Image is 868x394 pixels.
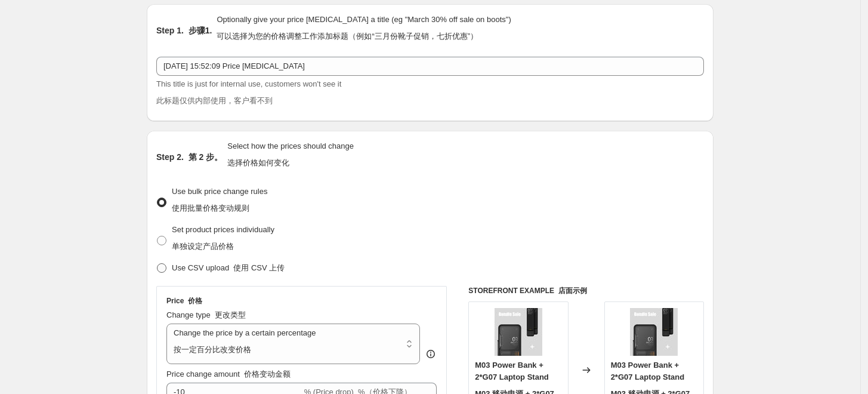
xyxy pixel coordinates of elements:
img: aulumum03-g07_80x.jpg [630,308,678,356]
font: 使用批量价格变动规则 [172,204,249,213]
h3: Price [166,296,202,306]
font: 价格 [188,297,202,305]
font: 此标题仅供内部使用，客户看不到 [156,96,273,105]
p: Select how the prices should change [227,140,354,174]
div: help [425,348,437,360]
font: 价格变动金额 [244,370,291,378]
span: Change type [166,310,246,319]
p: Optionally give your price [MEDICAL_DATA] a title (eg "March 30% off sale on boots") [217,14,511,47]
span: This title is just for internal use, customers won't see it [156,79,341,105]
font: 使用 CSV 上传 [233,263,285,272]
h2: Step 2. [156,151,223,163]
font: 第 2 步。 [189,152,223,162]
font: 单独设定产品价格 [172,242,234,251]
font: 店面示例 [558,287,587,295]
font: 更改类型 [215,310,246,319]
h2: Step 1. [156,24,212,36]
input: 30% off holiday sale [156,57,704,76]
span: Use CSV upload [172,263,285,272]
img: aulumum03-g07_80x.jpg [495,308,542,356]
font: 步骤1. [189,26,212,35]
span: Use bulk price change rules [172,187,267,213]
h6: STOREFRONT EXAMPLE [468,286,704,295]
font: 可以选择为您的价格调整工作添加标题（例如“三月份靴子促销，七折优惠”） [217,32,478,41]
span: Set product prices individually [172,225,274,251]
span: Price change amount [166,370,291,378]
font: 选择价格如何变化 [227,158,289,167]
